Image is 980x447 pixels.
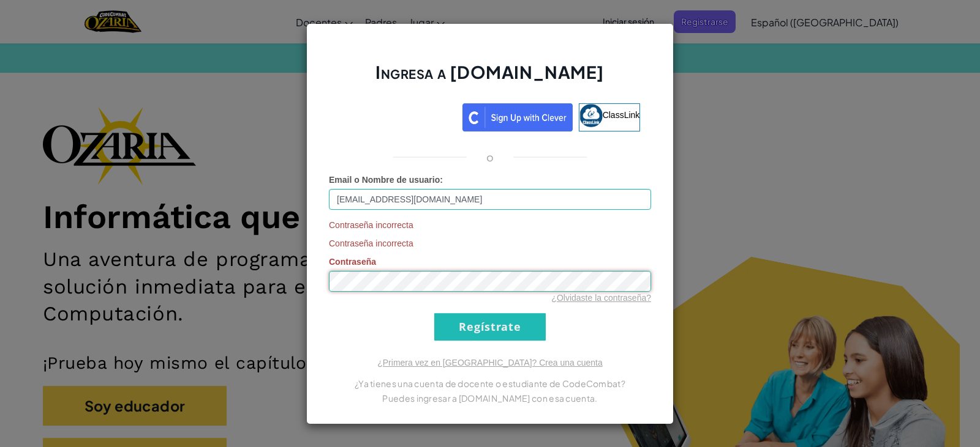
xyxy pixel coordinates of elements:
p: Puedes ingresar a [DOMAIN_NAME] con esa cuenta. [329,391,651,405]
img: classlink-logo-small.png [579,104,603,127]
a: ¿Primera vez en [GEOGRAPHIC_DATA]? Crea una cuenta [377,358,603,368]
iframe: Botón de Acceder con Google [334,102,462,129]
img: clever_sso_button@2x.png [462,103,573,131]
a: ¿Olvidaste la contraseña? [551,293,651,303]
span: ClassLink [603,109,640,119]
p: o [486,150,494,164]
span: Contraseña [329,257,376,267]
label: : [329,174,443,186]
p: ¿Ya tienes una cuenta de docente o estudiante de CodeCombat? [329,376,651,391]
span: Email o Nombre de usuario [329,175,440,185]
span: Contraseña incorrecta [329,237,651,249]
input: Regístrate [434,313,546,341]
span: Contraseña incorrecta [329,219,651,231]
h2: Ingresa a [DOMAIN_NAME] [329,61,651,96]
